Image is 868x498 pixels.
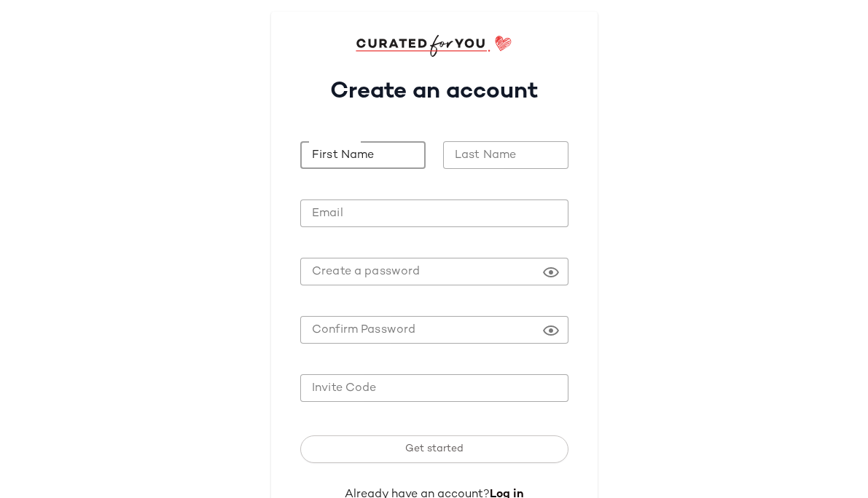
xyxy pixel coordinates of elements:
[404,443,464,455] span: Get started
[300,57,568,118] h1: Create an account
[356,35,512,57] img: cfy_login_logo.DGdB1djN.svg
[300,435,568,463] button: Get started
